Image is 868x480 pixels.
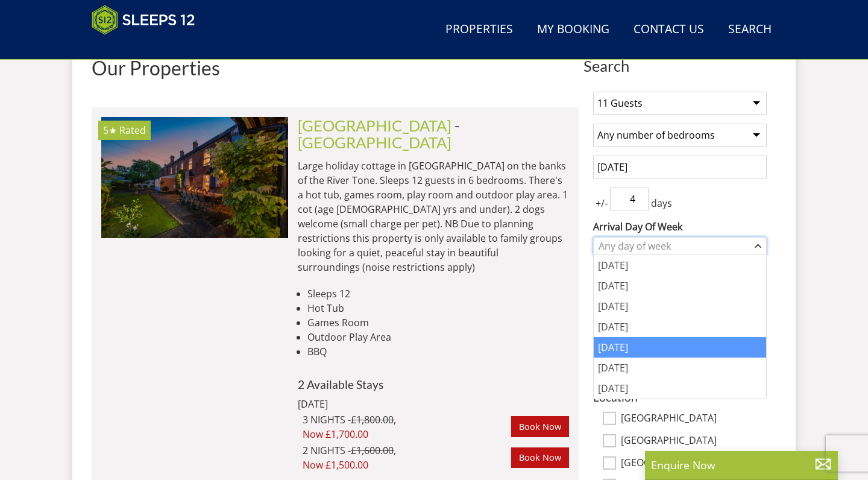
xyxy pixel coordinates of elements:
div: [DATE] [594,378,766,399]
span: days [649,196,675,210]
span: £1,800.00 [351,413,394,426]
a: My Booking [532,16,614,43]
a: [GEOGRAPHIC_DATA] [298,133,451,151]
div: 3 NIGHTS - , [303,412,511,441]
div: [DATE] [594,317,766,337]
span: Riverside has a 5 star rating under the Quality in Tourism Scheme [103,124,117,137]
li: Sleeps 12 [307,286,569,301]
div: [DATE] [594,296,766,317]
iframe: Customer reviews powered by Trustpilot [86,42,212,52]
a: Properties [441,16,518,43]
span: Search [583,57,776,74]
span: - [298,116,460,151]
div: [DATE] [594,276,766,296]
span: Now £1,500.00 [303,458,511,472]
div: [DATE] [594,337,766,358]
p: Enquire Now [651,457,832,473]
input: Arrival Date [593,156,767,178]
li: Hot Tub [307,301,569,315]
h1: Our Properties [92,57,579,78]
a: [GEOGRAPHIC_DATA] [298,116,451,134]
li: Outdoor Play Area [307,330,569,344]
div: [DATE] [594,255,766,276]
div: 2 NIGHTS - , [303,443,511,472]
span: Now £1,700.00 [303,427,511,441]
div: [DATE] [298,397,461,411]
li: BBQ [307,344,569,359]
span: £1,600.00 [351,444,394,457]
label: Arrival Day Of Week [593,219,767,234]
a: Search [723,16,776,43]
a: Contact Us [629,16,709,43]
label: [GEOGRAPHIC_DATA] [621,435,767,448]
a: Book Now [511,447,569,468]
label: [GEOGRAPHIC_DATA] [621,412,767,426]
h3: Location [593,391,767,403]
a: Book Now [511,416,569,437]
span: Rated [119,124,146,137]
img: riverside-somerset-home-holiday-sleeps-9.original.jpg [101,117,288,238]
div: [DATE] [594,358,766,378]
span: +/- [593,196,610,210]
div: Any day of week [596,239,752,253]
div: Combobox [593,237,767,255]
label: [GEOGRAPHIC_DATA] [621,457,767,470]
p: Large holiday cottage in [GEOGRAPHIC_DATA] on the banks of the River Tone. Sleeps 12 guests in 6 ... [298,159,569,274]
li: Games Room [307,315,569,330]
a: 5★ Rated [101,117,288,238]
h4: 2 Available Stays [298,378,569,391]
img: Sleeps 12 [92,5,195,35]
